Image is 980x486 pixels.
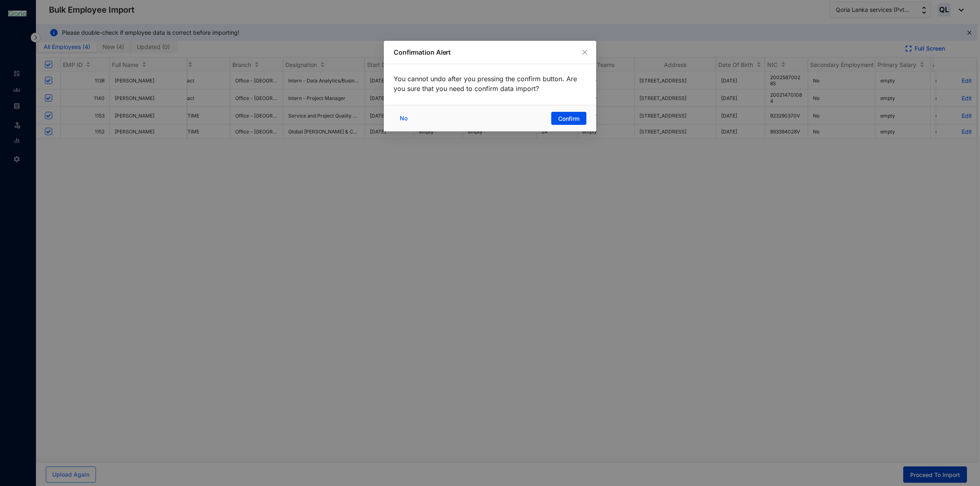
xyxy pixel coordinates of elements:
[394,74,586,93] p: You cannot undo after you pressing the confirm button. Are you sure that you need to confirm data...
[394,112,416,125] button: No
[394,47,586,57] p: Confirmation Alert
[580,48,589,57] button: Close
[551,112,586,125] button: Confirm
[400,114,408,123] span: No
[558,115,579,123] span: Confirm
[581,49,588,55] span: close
